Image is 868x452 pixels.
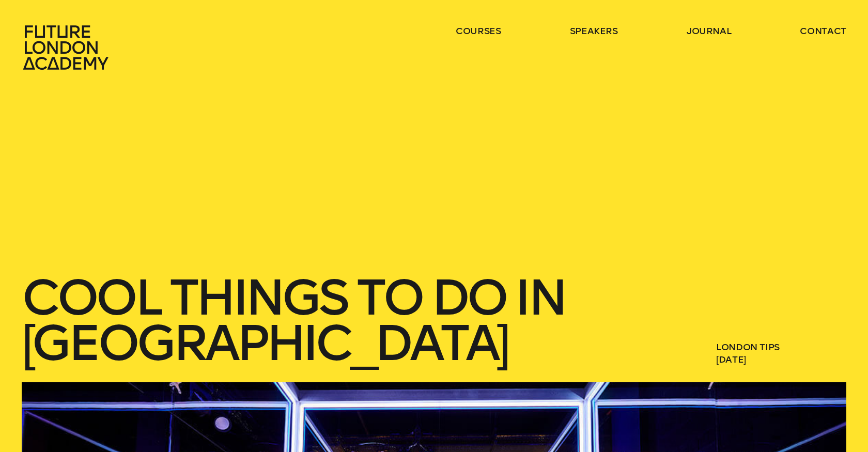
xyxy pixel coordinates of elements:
a: courses [456,25,501,37]
a: contact [800,25,846,37]
h1: Cool Things to do in [GEOGRAPHIC_DATA] [22,275,629,366]
a: speakers [570,25,618,37]
a: London Tips [716,341,780,353]
a: journal [687,25,732,37]
span: [DATE] [716,353,846,366]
